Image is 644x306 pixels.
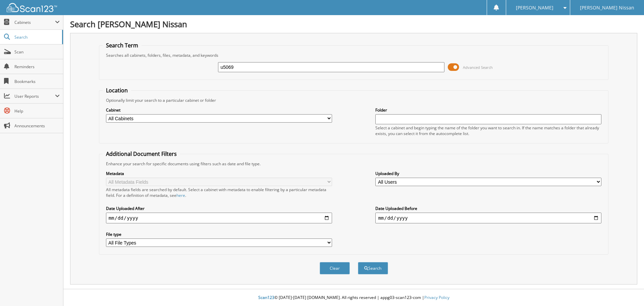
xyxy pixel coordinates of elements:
span: Bookmarks [14,79,60,84]
h1: Search [PERSON_NAME] Nissan [70,18,637,30]
span: Reminders [14,64,60,70]
div: © [DATE]-[DATE] [DOMAIN_NAME]. All rights reserved | appg03-scan123-com | [63,290,644,306]
legend: Location [103,87,131,94]
a: Privacy Policy [424,295,449,300]
input: end [375,213,601,223]
input: start [106,213,332,223]
span: Scan [14,49,60,55]
a: here [176,192,185,198]
img: scan123-logo-white.svg [7,3,57,12]
label: Uploaded By [375,171,601,176]
iframe: Chat Widget [610,274,644,306]
label: File type [106,231,332,237]
span: Announcements [14,123,60,129]
button: Clear [320,262,350,274]
span: Cabinets [14,19,55,25]
span: Advanced Search [463,65,493,70]
label: Metadata [106,171,332,176]
div: Enhance your search for specific documents using filters such as date and file type. [103,161,605,167]
label: Date Uploaded After [106,206,332,211]
span: [PERSON_NAME] [516,6,553,10]
span: [PERSON_NAME] Nissan [580,6,634,10]
div: Searches all cabinets, folders, files, metadata, and keywords [103,52,605,58]
label: Cabinet [106,107,332,113]
legend: Search Term [103,42,142,49]
span: User Reports [14,93,55,99]
label: Folder [375,107,601,113]
span: Scan123 [258,295,274,300]
div: Select a cabinet and begin typing the name of the folder you want to search in. If the name match... [375,125,601,136]
legend: Additional Document Filters [103,150,180,158]
div: All metadata fields are searched by default. Select a cabinet with metadata to enable filtering b... [106,187,332,198]
span: Search [14,34,59,40]
label: Date Uploaded Before [375,206,601,211]
span: Help [14,108,60,114]
button: Search [358,262,388,274]
div: Optionally limit your search to a particular cabinet or folder [103,97,605,103]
